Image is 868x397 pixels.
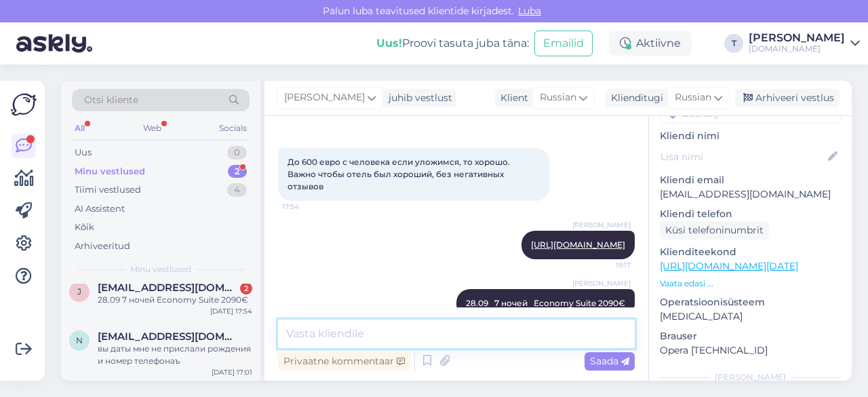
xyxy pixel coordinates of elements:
[660,129,841,143] p: Kliendi nimi
[514,5,545,17] span: Luba
[660,187,841,202] p: [EMAIL_ADDRESS][DOMAIN_NAME]
[724,34,743,53] div: T
[660,221,769,240] div: Küsi telefoninumbrit
[75,221,94,234] div: Kõik
[240,282,252,295] div: 2
[76,335,83,345] span: n
[228,165,247,178] div: 2
[660,329,841,343] p: Brauser
[590,355,629,367] span: Saada
[660,173,841,187] p: Kliendi email
[75,146,92,159] div: Uus
[98,294,252,306] div: 28.09 7 ночей Economy Suite 2090€
[98,343,252,367] div: вы даты мне не прислали рождения и номер телефонаъ
[278,352,410,371] div: Privaatne kommentaar
[660,343,841,358] p: Opera [TECHNICAL_ID]
[210,306,252,316] div: [DATE] 17:54
[572,220,631,230] span: [PERSON_NAME]
[735,89,840,107] div: Arhiveeri vestlus
[749,33,845,43] div: [PERSON_NAME]
[572,278,631,288] span: [PERSON_NAME]
[216,119,250,137] div: Socials
[130,263,191,276] span: Minu vestlused
[660,149,825,164] input: Lisa nimi
[534,31,593,56] button: Emailid
[227,146,247,159] div: 0
[376,35,529,52] div: Proovi tasuta juba täna:
[98,282,239,294] span: jonnyeng@gmail.com
[531,240,625,250] a: [URL][DOMAIN_NAME]
[75,165,145,178] div: Minu vestlused
[495,91,528,105] div: Klient
[75,240,130,253] div: Arhiveeritud
[580,260,631,270] span: 18:17
[383,91,452,105] div: juhib vestlust
[284,90,365,105] span: [PERSON_NAME]
[660,260,798,272] a: [URL][DOMAIN_NAME][DATE]
[660,295,841,309] p: Operatsioonisüsteem
[749,33,860,54] a: [PERSON_NAME][DOMAIN_NAME]
[212,367,252,377] div: [DATE] 17:01
[749,43,845,54] div: [DOMAIN_NAME]
[540,90,576,105] span: Russian
[660,278,841,290] p: Vaata edasi ...
[660,309,841,324] p: [MEDICAL_DATA]
[98,330,239,343] span: nastjaa_estonia@mail.ee
[660,371,841,383] div: [PERSON_NAME]
[227,183,247,197] div: 4
[376,37,402,50] b: Uus!
[660,207,841,221] p: Kliendi telefon
[11,92,37,117] img: Askly Logo
[675,90,711,105] span: Russian
[75,202,125,216] div: AI Assistent
[282,202,333,212] span: 17:54
[84,93,138,107] span: Otsi kliente
[140,119,164,137] div: Web
[660,245,841,259] p: Klienditeekond
[77,286,81,297] span: j
[466,298,625,308] span: 28.09 7 ночей Economy Suite 2090€
[72,119,87,137] div: All
[609,31,692,56] div: Aktiivne
[606,91,663,105] div: Klienditugi
[75,183,141,197] div: Tiimi vestlused
[288,157,512,191] span: До 600 евро с человека если уложимся, то хорошо. Важно чтобы отель был хороший, без негативных от...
